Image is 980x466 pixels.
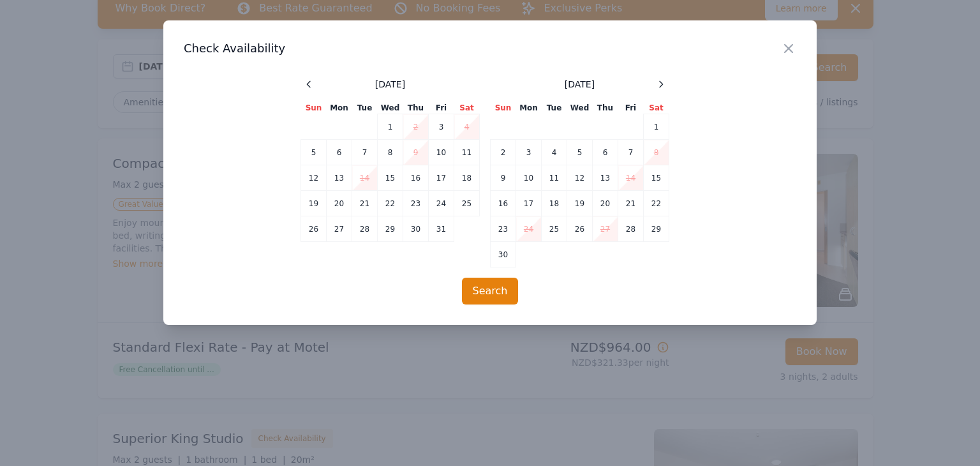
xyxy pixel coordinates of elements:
td: 8 [644,140,669,165]
td: 26 [567,216,593,242]
th: Mon [516,102,542,114]
td: 21 [352,191,378,216]
h3: Check Availability [184,41,796,56]
th: Tue [542,102,567,114]
td: 28 [618,216,644,242]
td: 21 [618,191,644,216]
td: 3 [429,114,454,140]
td: 28 [352,216,378,242]
td: 18 [454,165,480,191]
td: 1 [378,114,403,140]
td: 15 [644,165,669,191]
td: 24 [429,191,454,216]
th: Wed [567,102,593,114]
td: 29 [644,216,669,242]
td: 24 [516,216,542,242]
td: 5 [301,140,327,165]
td: 16 [491,191,516,216]
td: 14 [618,165,644,191]
td: 8 [378,140,403,165]
td: 18 [542,191,567,216]
td: 1 [644,114,669,140]
td: 17 [516,191,542,216]
th: Sun [491,102,516,114]
td: 27 [593,216,618,242]
td: 17 [429,165,454,191]
td: 6 [593,140,618,165]
td: 27 [327,216,352,242]
td: 11 [454,140,480,165]
th: Thu [403,102,429,114]
td: 19 [567,191,593,216]
td: 15 [378,165,403,191]
td: 12 [567,165,593,191]
span: [DATE] [565,78,595,91]
td: 10 [429,140,454,165]
td: 13 [593,165,618,191]
td: 23 [491,216,516,242]
th: Sat [454,102,480,114]
td: 7 [352,140,378,165]
td: 30 [403,216,429,242]
td: 14 [352,165,378,191]
td: 4 [542,140,567,165]
td: 9 [491,165,516,191]
th: Thu [593,102,618,114]
span: [DATE] [375,78,405,91]
td: 26 [301,216,327,242]
td: 2 [491,140,516,165]
th: Fri [618,102,644,114]
td: 3 [516,140,542,165]
td: 10 [516,165,542,191]
td: 25 [542,216,567,242]
td: 23 [403,191,429,216]
th: Sat [644,102,669,114]
td: 13 [327,165,352,191]
th: Mon [327,102,352,114]
button: Search [462,278,519,304]
td: 22 [644,191,669,216]
td: 31 [429,216,454,242]
td: 6 [327,140,352,165]
th: Sun [301,102,327,114]
td: 12 [301,165,327,191]
td: 11 [542,165,567,191]
td: 7 [618,140,644,165]
th: Tue [352,102,378,114]
td: 20 [593,191,618,216]
td: 9 [403,140,429,165]
td: 2 [403,114,429,140]
th: Fri [429,102,454,114]
td: 29 [378,216,403,242]
td: 20 [327,191,352,216]
td: 4 [454,114,480,140]
td: 5 [567,140,593,165]
td: 30 [491,242,516,267]
td: 25 [454,191,480,216]
td: 19 [301,191,327,216]
td: 22 [378,191,403,216]
th: Wed [378,102,403,114]
td: 16 [403,165,429,191]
